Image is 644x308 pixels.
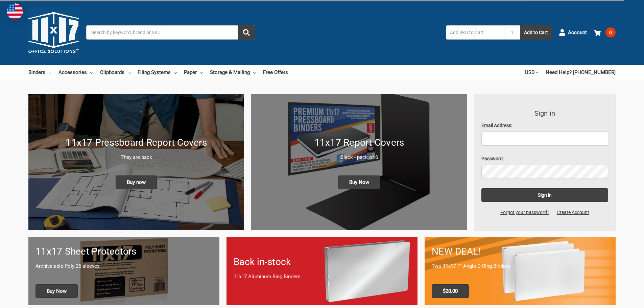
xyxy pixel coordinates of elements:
p: 11x17 Aluminum Ring Binders [234,273,410,281]
a: Account [559,24,587,41]
h1: 11x17 Report Covers [258,136,460,150]
a: 11x17 sheet protectors 11x17 Sheet Protectors Archivalable Poly 25 sleeves Buy Now [28,237,219,305]
a: Paper [184,65,203,80]
p: Two 11x17 1" Angle-D Ring Binders [432,262,609,270]
p: Archivalable Poly 25 sleeves [35,262,212,270]
a: 11x17 Report Covers 11x17 Report Covers Black - pack of 6 Buy Now [251,94,467,230]
h1: NEW DEAL! [432,244,609,259]
a: Create Account [553,209,593,216]
span: Buy now [116,175,157,189]
a: New 11x17 Pressboard Binders 11x17 Pressboard Report Covers They are back Buy now [28,94,244,230]
h1: Back in-stock [234,255,410,269]
span: Buy Now [338,175,380,189]
h3: Sign in [481,108,609,118]
p: Black - pack of 6 [258,153,460,161]
a: Forgot your password? [497,209,553,216]
span: 0 [605,27,616,38]
a: Accessories [58,65,93,80]
a: USD [525,65,539,80]
button: Add to Cart [520,25,552,40]
a: Need Help? [PHONE_NUMBER] [546,65,616,80]
span: Buy Now [35,284,78,298]
input: Search by keyword, brand or SKU [86,25,255,40]
img: 11x17 Report Covers [251,94,467,230]
h1: 11x17 Sheet Protectors [35,244,212,259]
a: Storage & Mailing [210,65,256,80]
a: Clipboards [100,65,130,80]
a: 11x17 Binder 2-pack only $20.00 NEW DEAL! Two 11x17 1" Angle-D Ring Binders $20.00 [425,237,616,305]
img: New 11x17 Pressboard Binders [28,94,244,230]
a: Free Offers [263,65,288,80]
label: Password: [481,155,609,162]
a: Back in-stock 11x17 Aluminum Ring Binders [226,237,418,305]
img: 11x17.com [28,7,79,58]
p: They are back [35,153,237,161]
a: Filing Systems [138,65,177,80]
label: Email Address: [481,122,609,129]
img: duty and tax information for United States [7,3,23,20]
input: Add SKU to Cart [446,25,504,40]
h1: 11x17 Pressboard Report Covers [35,136,237,150]
input: Sign in [481,188,609,202]
a: 0 [594,24,616,41]
span: Account [568,29,587,37]
a: Binders [28,65,51,80]
span: $20.00 [432,284,469,298]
